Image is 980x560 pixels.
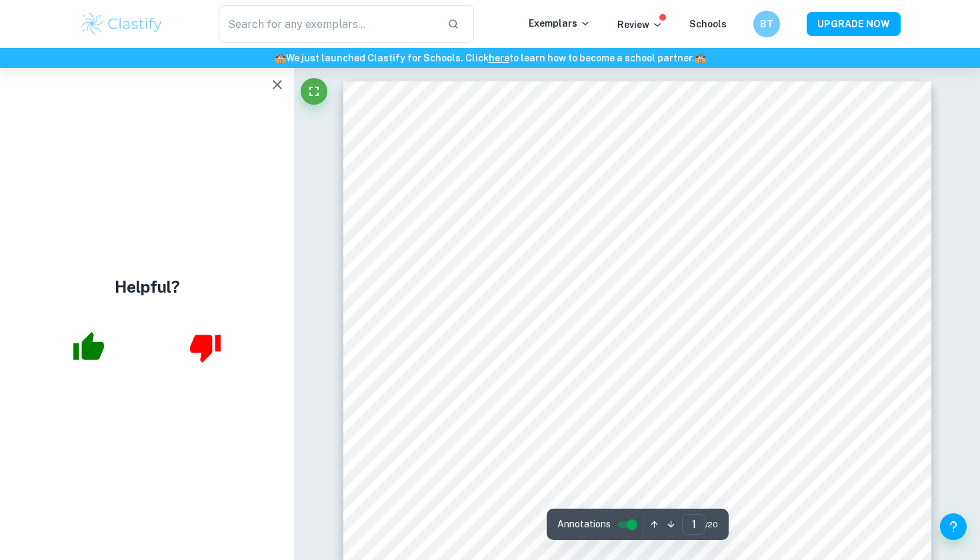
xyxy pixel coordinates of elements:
button: Fullscreen [301,78,327,105]
img: Clastify logo [79,11,164,37]
h6: BT [759,17,775,31]
input: Search for any exemplars... [219,5,437,43]
span: 🏫 [275,53,286,63]
button: BT [753,11,780,37]
button: UPGRADE NOW [807,12,901,36]
span: 🏫 [695,53,706,63]
span: Annotations [557,517,611,531]
button: Help and Feedback [940,513,967,540]
span: / 20 [705,519,718,531]
h6: We just launched Clastify for Schools. Click to learn how to become a school partner. [3,51,977,65]
p: Review [617,17,663,32]
h4: Helpful? [115,275,180,299]
p: Exemplars [529,16,591,31]
a: here [489,53,509,63]
a: Schools [689,19,727,29]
